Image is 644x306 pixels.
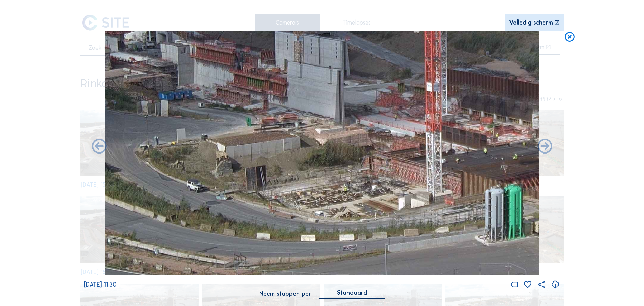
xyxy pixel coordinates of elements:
[536,138,554,156] i: Back
[337,290,367,296] div: Standaard
[319,290,385,299] div: Standaard
[259,291,313,297] div: Neem stappen per:
[90,138,108,156] i: Forward
[509,20,553,26] div: Volledig scherm
[84,281,117,288] span: [DATE] 11:30
[105,31,539,276] img: Image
